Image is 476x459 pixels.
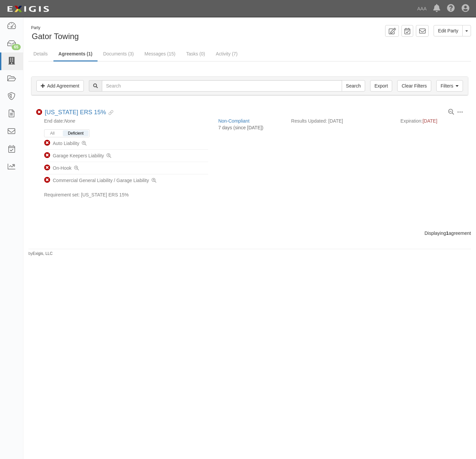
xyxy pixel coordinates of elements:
[44,191,208,198] div: Requirement set: [US_STATE] ERS 15%
[397,80,431,92] a: Clear Filters
[218,118,249,124] a: Non-Compliant
[98,47,139,60] a: Documents (3)
[140,47,181,60] a: Messages (15)
[63,130,89,136] button: Deficient
[12,44,21,50] div: 65
[45,109,106,116] a: [US_STATE] ERS 15%
[447,5,455,13] i: Help Center - Complianz
[45,130,59,136] button: All
[44,140,50,146] i: Non-Compliant
[28,47,53,60] a: Details
[401,118,463,124] div: Expiration:
[44,137,208,150] li: Auto Liability
[218,124,263,131] div: 7 days (since [DATE])
[36,118,213,124] div: End date:
[44,152,50,158] i: Non-Compliant
[28,25,245,42] div: Gator Towing
[45,109,113,116] div: Texas ERS 15%
[446,231,449,236] b: 1
[211,47,243,60] a: Activity (7)
[342,80,365,92] input: Search
[44,174,208,186] li: Commercial General Liability / Garage Liability
[53,47,98,61] a: Agreements (1)
[106,111,113,115] i: Evidence Linked
[414,2,430,15] a: AAA
[74,165,79,171] a: View deficiencies
[44,150,208,162] li: Garage Keepers Liability
[31,25,79,31] div: Party
[44,162,208,174] li: On-Hook
[436,80,463,92] a: Filters
[181,47,210,60] a: Tasks (0)
[370,80,392,92] a: Export
[82,140,87,147] a: View deficiencies
[36,80,84,92] a: Add Agreement
[28,251,53,257] small: by
[102,80,342,92] input: Search
[448,109,454,115] a: View results summary
[33,251,53,256] a: Exigis, LLC
[64,118,75,124] em: None
[23,230,476,237] div: Displaying agreement
[434,25,463,36] a: Edit Party
[44,165,50,171] i: Non-Compliant
[291,118,390,124] div: Results Updated: [DATE]
[32,32,79,41] span: Gator Towing
[5,3,51,15] img: logo-5460c22ac91f19d4615b14bd174203de0afe785f0fc80cf4dbbc73dc1793850b.png
[152,177,156,184] a: View deficiencies
[423,118,437,124] span: [DATE]
[44,177,50,183] i: Non-Compliant
[36,109,42,115] i: Non-Compliant
[107,152,111,159] a: View deficiencies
